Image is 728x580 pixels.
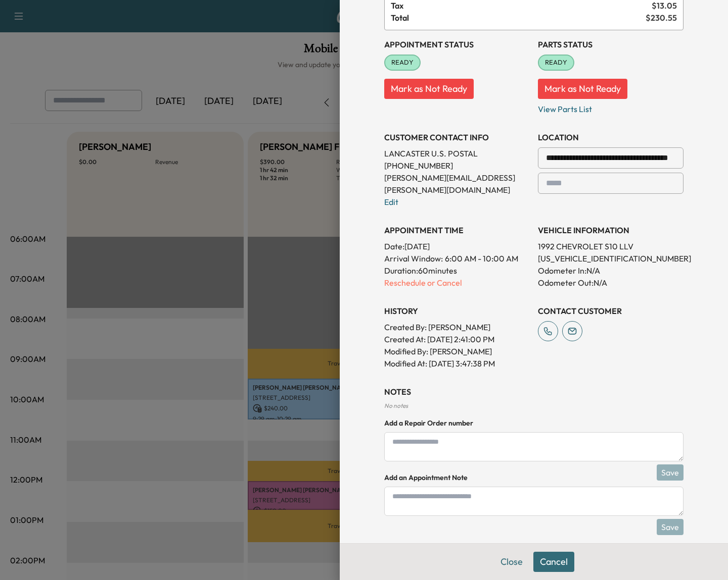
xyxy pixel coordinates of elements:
p: LANCASTER U.S. POSTAL [384,147,530,160]
p: [US_VEHICLE_IDENTIFICATION_NUMBER] [538,252,684,265]
h3: LOCATION [538,131,684,143]
p: Modified At : [DATE] 3:47:38 PM [384,357,530,370]
h3: VEHICLE INFORMATION [538,224,684,236]
span: READY [385,58,420,68]
p: 1992 CHEVROLET S10 LLV [538,240,684,252]
p: [PERSON_NAME][EMAIL_ADDRESS][PERSON_NAME][DOMAIN_NAME] [384,172,530,196]
p: Created At : [DATE] 2:41:00 PM [384,333,530,345]
div: No notes [384,402,684,410]
p: Reschedule or Cancel [384,277,530,289]
h3: APPOINTMENT TIME [384,224,530,236]
p: Modified By : [PERSON_NAME] [384,345,530,357]
p: [PHONE_NUMBER] [384,160,530,172]
h3: CUSTOMER CONTACT INFO [384,131,530,143]
h4: Add an Appointment Note [384,472,684,483]
span: Total [391,12,646,24]
h3: Appointment Status [384,38,530,50]
a: Edit [384,197,398,207]
button: Cancel [533,552,574,572]
h3: History [384,305,530,317]
h3: NOTES [384,386,684,398]
button: Mark as Not Ready [384,79,474,99]
p: Created By : [PERSON_NAME] [384,321,530,333]
p: Odometer In: N/A [538,265,684,277]
p: Duration: 60 minutes [384,265,530,277]
button: Close [494,552,529,572]
p: Date: [DATE] [384,240,530,252]
span: READY [539,58,573,68]
h3: Parts Status [538,38,684,50]
p: Arrival Window: [384,252,530,265]
span: $ 230.55 [646,12,677,24]
h3: CONTACT CUSTOMER [538,305,684,317]
p: Odometer Out: N/A [538,277,684,289]
span: 6:00 AM - 10:00 AM [445,252,518,265]
h4: Add a Repair Order number [384,418,684,428]
button: Mark as Not Ready [538,79,627,99]
p: View Parts List [538,99,684,115]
